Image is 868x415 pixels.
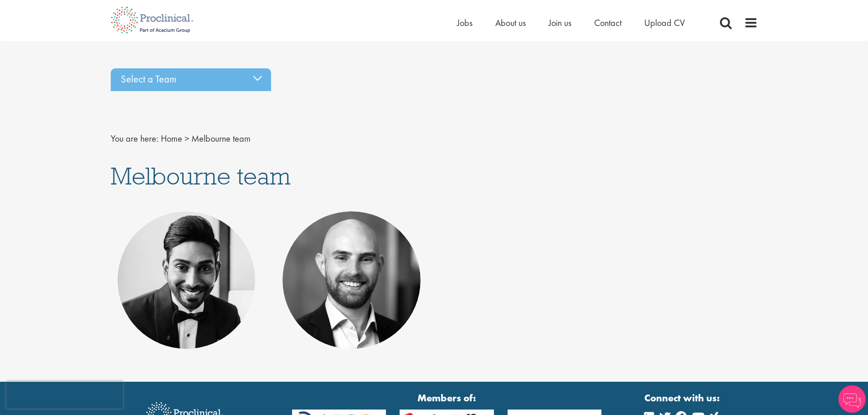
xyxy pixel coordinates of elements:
[111,68,271,91] div: Select a Team
[549,17,571,29] a: Join us
[6,381,123,409] iframe: reCAPTCHA
[495,17,526,29] a: About us
[457,17,473,29] a: Jobs
[644,391,722,405] strong: Connect with us:
[594,17,621,29] a: Contact
[161,133,182,144] a: breadcrumb link
[838,385,866,413] img: Chatbot
[191,133,251,144] span: Melbourne team
[644,17,685,29] a: Upload CV
[111,160,291,191] span: Melbourne team
[292,391,602,405] strong: Members of:
[111,133,159,144] span: You are here:
[185,133,189,144] span: >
